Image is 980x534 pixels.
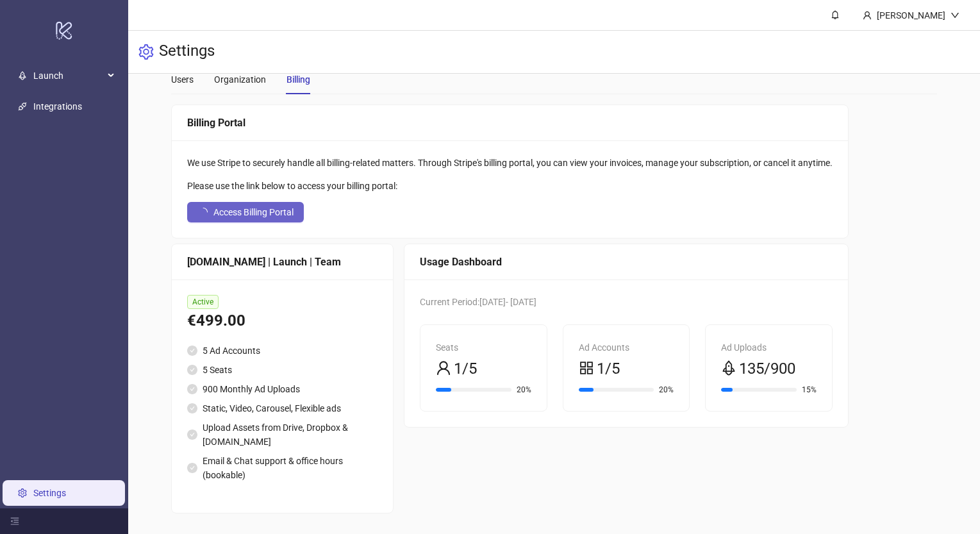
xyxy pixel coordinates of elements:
div: [DOMAIN_NAME] | Launch | Team [187,254,378,270]
div: Ad Accounts [579,340,674,355]
span: appstore [579,360,594,376]
span: check-circle [187,463,197,473]
div: Billing Portal [187,115,833,131]
li: 900 Monthly Ad Uploads [187,382,378,396]
div: Billing [287,72,310,87]
span: Access Billing Portal [213,207,294,217]
li: 5 Seats [187,363,378,377]
span: check-circle [187,430,197,440]
div: We use Stripe to securely handle all billing-related matters. Through Stripe's billing portal, yo... [187,156,833,170]
span: check-circle [187,346,197,356]
span: down [951,11,959,20]
div: Usage Dashboard [420,254,833,270]
span: Active [187,295,219,309]
span: 1/5 [454,357,477,381]
div: Users [171,72,194,87]
h3: Settings [159,41,215,63]
span: Launch [33,63,104,88]
li: Static, Video, Carousel, Flexible ads [187,401,378,415]
span: 15% [802,386,817,394]
span: 135/900 [739,357,795,381]
span: 1/5 [597,357,620,381]
a: Integrations [33,101,82,112]
li: Email & Chat support & office hours (bookable) [187,454,378,482]
div: [PERSON_NAME] [872,8,951,22]
div: Organization [214,72,266,87]
li: 5 Ad Accounts [187,344,378,358]
span: bell [831,10,840,19]
span: check-circle [187,365,197,375]
span: user [436,360,451,376]
div: Seats [436,340,531,355]
span: check-circle [187,384,197,394]
span: menu-fold [10,517,19,526]
a: Settings [33,488,66,498]
div: €499.00 [187,309,378,333]
span: check-circle [187,403,197,413]
span: Current Period: [DATE] - [DATE] [420,297,536,307]
span: rocket [721,360,736,376]
div: Please use the link below to access your billing portal: [187,179,833,193]
span: 20% [659,386,674,394]
li: Upload Assets from Drive, Dropbox & [DOMAIN_NAME] [187,421,378,449]
span: loading [199,208,208,217]
span: setting [138,44,154,60]
div: Ad Uploads [721,340,817,355]
span: user [863,11,872,20]
span: rocket [18,71,27,80]
button: Access Billing Portal [187,202,304,222]
span: 20% [517,386,531,394]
